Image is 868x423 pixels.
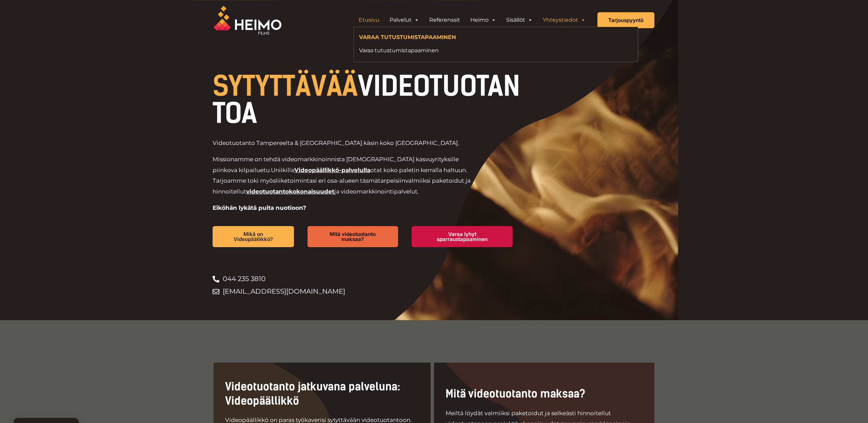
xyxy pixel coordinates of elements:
[276,177,405,184] span: liiketoimintasi eri osa-alueen täsmätarpeisiin
[501,13,538,27] a: Sisällöt
[223,232,283,242] span: Mikä on Videopäällikkö?
[213,177,471,195] span: valmiiksi paketoidut ja hinnoitellut
[465,13,501,27] a: Heimo
[422,232,502,242] span: Varaa lyhyt sparraustapaaminen
[214,6,281,35] img: Heimo Filmsin logo
[225,380,419,408] h2: Videotuotanto jatkuvana palveluna: Videopäällikkö
[359,46,592,55] a: Varaa tutustumistapaaminen
[597,12,654,28] a: Tarjouspyyntö
[350,13,594,27] aside: Header Widget 1
[384,13,424,27] a: Palvelut
[308,226,398,247] a: Mitä videotuotanto maksaa?
[213,226,294,247] a: Mikä on Videopäällikkö?
[246,188,334,195] a: videotuotantokokonaisuudet
[318,232,387,242] span: Mitä videotuotanto maksaa?
[221,273,265,285] span: 044 235 3810
[271,167,294,173] span: Uniikilla
[213,154,480,197] p: Missionamme on tehdä videomarkkinoinnista [DEMOGRAPHIC_DATA] kasvuyrityksille piinkova kilpailuetu.
[424,13,465,27] a: Referenssit
[213,73,526,127] h1: VIDEOTUOTANTOA
[538,13,591,27] a: Yhteystiedot
[354,13,384,27] a: Etusivu
[213,204,306,211] strong: Eiköhän lykätä puita nuotioon?
[334,188,419,195] span: ja videomarkkinointipalvelut.
[213,138,480,149] p: Videotuotanto Tampereelta & [GEOGRAPHIC_DATA] käsin koko [GEOGRAPHIC_DATA].
[213,285,526,298] a: [EMAIL_ADDRESS][DOMAIN_NAME]
[359,34,592,42] h4: Varaa tutustumistapaaminen
[446,387,643,401] h2: Mitä videotuotanto maksaa?
[221,285,345,298] span: [EMAIL_ADDRESS][DOMAIN_NAME]
[213,273,526,285] a: 044 235 3810
[412,226,513,247] a: Varaa lyhyt sparraustapaaminen
[294,167,370,173] a: Videopäällikkö-palvelulla
[213,70,358,103] span: SYTYTTÄVÄÄ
